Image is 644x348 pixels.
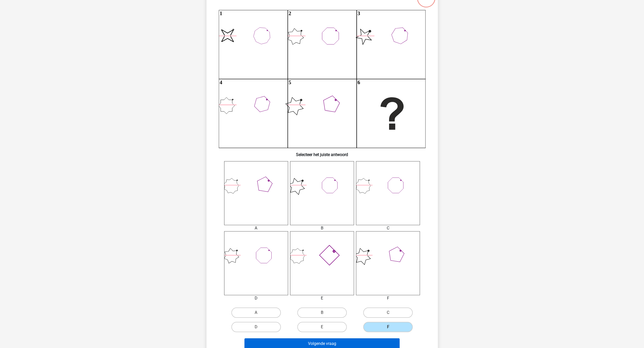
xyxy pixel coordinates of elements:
text: 2 [289,11,291,16]
text: 3 [357,11,360,16]
label: F [363,322,413,332]
div: F [352,295,424,301]
div: C [352,225,424,231]
label: D [231,322,281,332]
label: B [297,307,347,318]
div: A [220,225,292,231]
text: 5 [289,80,291,85]
text: 1 [220,11,222,16]
text: 4 [220,80,222,85]
text: 6 [357,80,360,85]
label: E [297,322,347,332]
label: A [231,307,281,318]
label: C [363,307,413,318]
div: E [286,295,358,301]
div: D [220,295,292,301]
h6: Selecteer het juiste antwoord [215,148,430,157]
div: B [286,225,358,231]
